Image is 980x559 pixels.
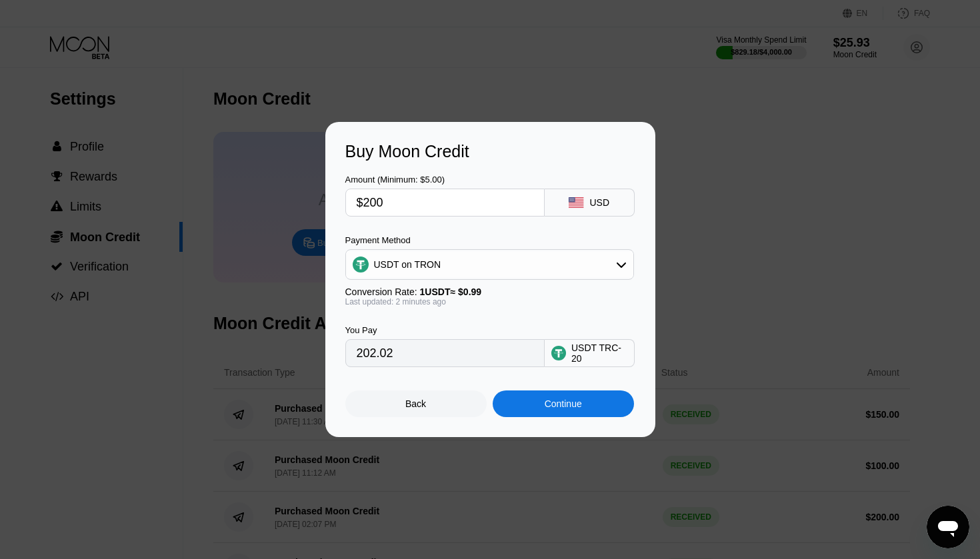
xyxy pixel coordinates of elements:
[345,142,635,161] div: Buy Moon Credit
[374,259,441,270] div: USDT on TRON
[345,175,545,185] div: Amount (Minimum: $5.00)
[545,398,582,409] div: Continue
[345,235,634,245] div: Payment Method
[405,398,426,409] div: Back
[346,251,633,278] div: USDT on TRON
[345,390,487,417] div: Back
[571,342,627,364] div: USDT TRC-20
[345,286,634,297] div: Conversion Rate:
[589,197,609,208] div: USD
[357,189,533,216] input: $0.00
[345,297,634,306] div: Last updated: 2 minutes ago
[420,286,482,297] span: 1 USDT ≈ $0.99
[927,506,969,548] iframe: Button to launch messaging window
[345,325,545,335] div: You Pay
[493,390,634,417] div: Continue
